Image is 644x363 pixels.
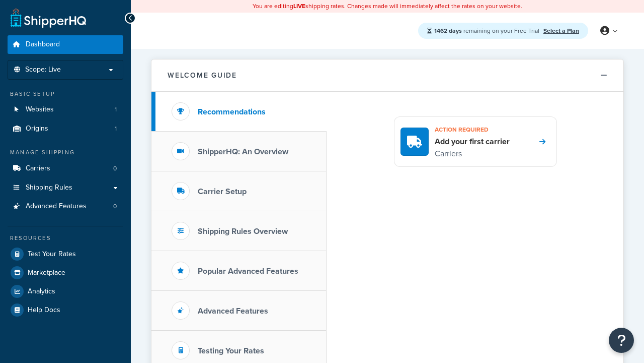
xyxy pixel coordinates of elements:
[8,100,123,119] li: Websites
[8,159,123,178] a: Carriers0
[28,250,76,259] span: Test Your Rates
[198,147,288,156] h3: ShipperHQ: An Overview
[434,26,462,35] strong: 1462 days
[113,164,117,173] span: 0
[8,148,123,157] div: Manage Shipping
[8,178,123,197] a: Shipping Rules
[25,66,61,74] span: Scope: Live
[26,202,87,211] span: Advanced Features
[8,264,123,282] a: Marketplace
[198,187,247,196] h3: Carrier Setup
[8,234,123,243] div: Resources
[113,202,117,211] span: 0
[435,147,510,160] p: Carriers
[609,328,634,353] button: Open Resource Center
[8,197,123,216] li: Advanced Features
[115,125,117,133] span: 1
[8,90,123,98] div: Basic Setup
[434,26,541,35] span: remaining on your Free Trial
[293,2,305,11] b: LIVE
[8,282,123,300] a: Analytics
[8,100,123,119] a: Websites1
[435,136,510,147] h4: Add your first carrier
[543,26,579,35] a: Select a Plan
[115,105,117,114] span: 1
[198,307,268,316] h3: Advanced Features
[8,35,123,54] a: Dashboard
[28,269,65,277] span: Marketplace
[435,123,510,136] h3: Action required
[26,184,72,192] span: Shipping Rules
[26,164,50,173] span: Carriers
[198,227,288,236] h3: Shipping Rules Overview
[8,119,123,138] a: Origins1
[8,119,123,138] li: Origins
[28,287,55,296] span: Analytics
[8,301,123,319] a: Help Docs
[8,245,123,263] a: Test Your Rates
[26,40,60,49] span: Dashboard
[8,197,123,216] a: Advanced Features0
[198,346,264,355] h3: Testing Your Rates
[151,59,623,92] button: Welcome Guide
[26,105,54,114] span: Websites
[168,72,237,79] h2: Welcome Guide
[198,107,266,116] h3: Recommendations
[198,267,298,276] h3: Popular Advanced Features
[26,125,48,133] span: Origins
[8,159,123,178] li: Carriers
[28,306,60,315] span: Help Docs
